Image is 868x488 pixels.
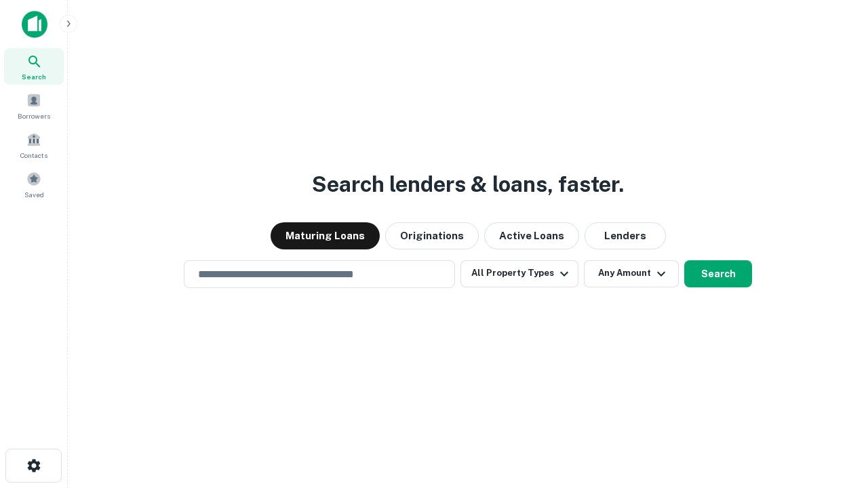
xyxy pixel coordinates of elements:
[271,222,380,249] button: Maturing Loans
[584,260,679,287] button: Any Amount
[385,222,479,249] button: Originations
[20,150,47,161] span: Contacts
[460,260,578,287] button: All Property Types
[4,166,64,203] a: Saved
[4,48,64,85] a: Search
[800,380,868,445] iframe: Chat Widget
[24,189,44,200] span: Saved
[4,127,64,163] a: Contacts
[18,110,50,121] span: Borrowers
[4,87,64,124] a: Borrowers
[312,168,624,201] h3: Search lenders & loans, faster.
[22,11,47,38] img: capitalize-icon.png
[684,260,752,287] button: Search
[585,222,666,249] button: Lenders
[484,222,579,249] button: Active Loans
[22,71,46,82] span: Search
